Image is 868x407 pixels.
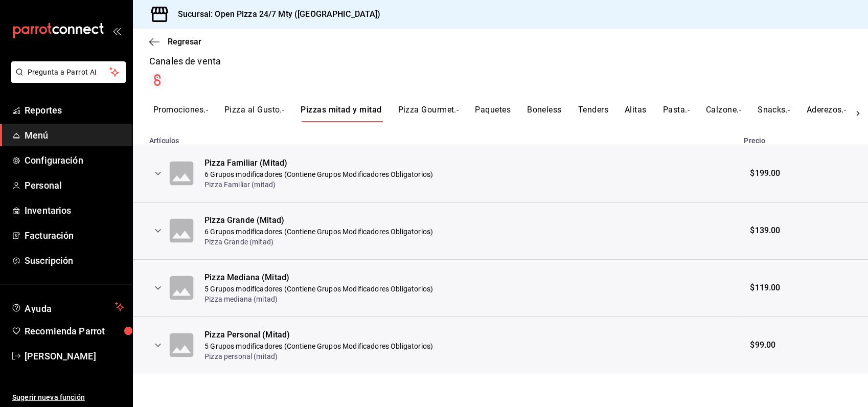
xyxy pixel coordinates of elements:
[204,341,433,351] p: 5 Grupos modificadores (Contiene Grupos Modificadores Obligatorios)
[301,105,381,122] button: Pizzas mitad y mitad
[663,105,690,122] button: Pasta.-
[204,169,433,179] p: 6 Grupos modificadores (Contiene Grupos Modificadores Obligatorios)
[204,157,433,169] div: Pizza Familiar (Mitad)
[112,27,121,35] button: open_drawer_menu
[204,294,433,304] p: Pizza mediana (mitad)
[204,272,433,284] div: Pizza Mediana (Mitad)
[25,301,111,313] span: Ayuda
[706,105,741,122] button: Calzone.-
[750,282,780,294] span: $119.00
[7,74,126,85] a: Pregunta a Parrot AI
[398,105,459,122] button: Pizza Gourmet.-
[25,254,124,267] span: Suscripción
[625,105,647,122] button: Alitas
[28,67,110,78] span: Pregunta a Parrot AI
[153,105,848,122] div: scrollable menu categories
[204,179,433,190] p: Pizza Familiar (mitad)
[204,284,433,294] p: 5 Grupos modificadores (Contiene Grupos Modificadores Obligatorios)
[750,225,780,237] span: $139.00
[170,8,380,20] h3: Sucursal: Open Pizza 24/7 Mty ([GEOGRAPHIC_DATA])
[25,103,124,117] span: Reportes
[25,128,124,142] span: Menú
[149,222,167,239] button: expand row
[149,279,167,297] button: expand row
[738,130,868,145] th: Precio
[750,340,775,351] span: $99.00
[153,105,208,122] button: Promociones.-
[25,153,124,167] span: Configuración
[149,37,201,47] button: Regresar
[168,37,201,47] span: Regresar
[12,392,124,403] span: Sugerir nueva función
[133,130,738,145] th: Artículos
[149,336,167,354] button: expand row
[204,227,433,237] p: 6 Grupos modificadores (Contiene Grupos Modificadores Obligatorios)
[204,329,433,341] div: Pizza Personal (Mitad)
[224,105,284,122] button: Pizza al Gusto.-
[25,349,124,363] span: [PERSON_NAME]
[25,229,124,242] span: Facturación
[11,61,126,83] button: Pregunta a Parrot AI
[149,165,167,182] button: expand row
[758,105,790,122] button: Snacks.-
[25,178,124,192] span: Personal
[807,105,847,122] button: Aderezos.-
[527,105,562,122] button: Boneless
[149,54,852,68] div: Canales de venta
[204,351,433,361] p: Pizza personal (mitad)
[204,215,433,227] div: Pizza Grande (Mitad)
[204,237,433,247] p: Pizza Grande (mitad)
[25,203,124,217] span: Inventarios
[578,105,608,122] button: Tenders
[25,324,124,338] span: Recomienda Parrot
[475,105,511,122] button: Paquetes
[750,168,780,179] span: $199.00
